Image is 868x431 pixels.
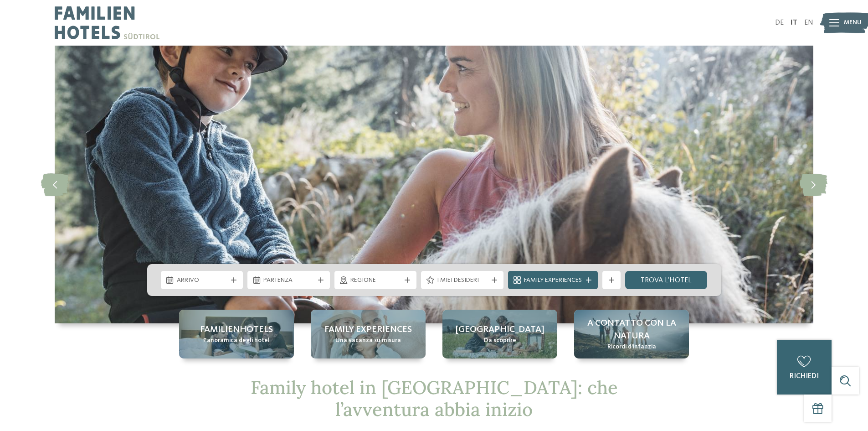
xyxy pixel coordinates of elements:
[524,276,582,285] span: Family Experiences
[350,276,401,285] span: Regione
[324,323,412,336] span: Family experiences
[574,310,689,358] a: Family hotel in Trentino Alto Adige: la vacanza ideale per grandi e piccini A contatto con la nat...
[484,336,516,345] span: Da scoprire
[777,340,832,395] a: richiedi
[263,276,314,285] span: Partenza
[251,376,618,421] span: Family hotel in [GEOGRAPHIC_DATA]: che l’avventura abbia inizio
[456,323,544,336] span: [GEOGRAPHIC_DATA]
[437,276,488,285] span: I miei desideri
[804,19,813,26] a: EN
[200,323,273,336] span: Familienhotels
[442,310,557,358] a: Family hotel in Trentino Alto Adige: la vacanza ideale per grandi e piccini [GEOGRAPHIC_DATA] Da ...
[55,46,813,323] img: Family hotel in Trentino Alto Adige: la vacanza ideale per grandi e piccini
[625,271,708,289] a: trova l’hotel
[179,310,294,358] a: Family hotel in Trentino Alto Adige: la vacanza ideale per grandi e piccini Familienhotels Panora...
[607,343,656,352] span: Ricordi d’infanzia
[790,373,819,380] span: richiedi
[844,18,862,27] span: Menu
[775,19,784,26] a: DE
[791,19,797,26] a: IT
[311,310,426,358] a: Family hotel in Trentino Alto Adige: la vacanza ideale per grandi e piccini Family experiences Un...
[335,336,401,345] span: Una vacanza su misura
[203,336,270,345] span: Panoramica degli hotel
[177,276,227,285] span: Arrivo
[583,317,680,343] span: A contatto con la natura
